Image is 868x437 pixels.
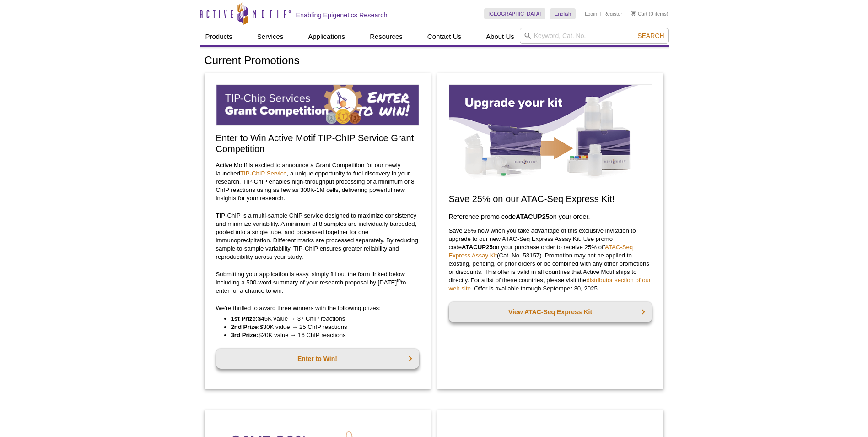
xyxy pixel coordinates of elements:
[231,331,410,339] li: $20K value → 16 ChIP reactions
[585,11,597,17] a: Login
[231,323,260,330] strong: 2nd Prize:
[449,227,652,293] p: Save 25% now when you take advantage of this exclusive invitation to upgrade to our new ATAC-Seq ...
[631,11,636,16] img: Your Cart
[364,28,408,45] a: Resources
[520,28,669,44] input: Keyword, Cat. No.
[216,270,419,295] p: Submitting your application is easy, simply fill out the form linked below including a 500-word s...
[484,8,546,19] a: [GEOGRAPHIC_DATA]
[449,193,652,204] h2: Save 25% on our ATAC-Seq Express Kit!
[216,161,419,202] p: Active Motif is excited to announce a Grant Competition for our newly launched , a unique opportu...
[200,28,238,45] a: Products
[231,332,259,339] strong: 3rd Prize:
[231,315,410,323] li: $45K value → 37 ChIP reactions
[449,84,652,186] img: Save on ATAC-Seq Express Assay Kit
[216,132,419,154] h2: Enter to Win Active Motif TIP-ChIP Service Grant Competition
[600,8,601,19] li: |
[631,8,669,19] li: (0 items)
[449,302,652,322] a: View ATAC-Seq Express Kit
[252,28,289,45] a: Services
[205,55,664,68] h1: Current Promotions
[462,244,493,251] strong: ATACUP25
[516,213,550,220] strong: ATACUP25
[604,11,622,17] a: Register
[216,349,419,369] a: Enter to Win!
[480,28,520,45] a: About Us
[631,11,647,17] a: Cart
[240,170,287,177] a: TIP-ChIP Service
[637,32,664,39] span: Search
[302,28,350,45] a: Applications
[216,304,419,312] p: We’re thrilled to award three winners with the following prizes:
[231,315,258,322] strong: 1st Prize:
[231,323,410,331] li: $30K value → 25 ChIP reactions
[397,277,401,283] sup: th
[550,8,576,19] a: English
[635,32,667,40] button: Search
[422,28,467,45] a: Contact Us
[296,11,388,19] h2: Enabling Epigenetics Research
[449,211,652,222] h3: Reference promo code on your order.
[216,84,419,126] img: TIP-ChIP Service Grant Competition
[216,212,419,261] p: TIP-ChIP is a multi-sample ChIP service designed to maximize consistency and minimize variability...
